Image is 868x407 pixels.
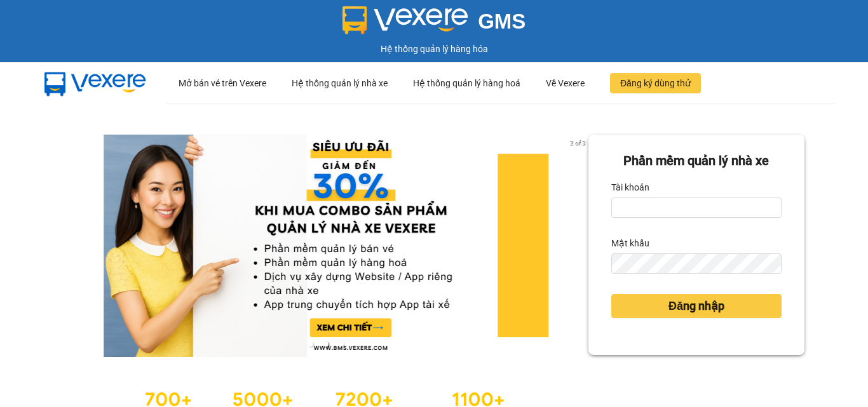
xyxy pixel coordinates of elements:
[3,42,865,56] div: Hệ thống quản lý hàng hóa
[308,342,313,347] li: slide item 1
[478,10,526,33] span: GMS
[546,63,585,103] div: Về Vexere
[668,297,724,315] span: Đăng nhập
[571,135,588,357] button: next slide / item
[342,19,526,29] a: GMS
[611,233,649,253] label: Mật khẩu
[342,6,468,34] img: logo 2
[64,135,81,357] button: previous slide / item
[610,73,701,93] button: Đăng ký dùng thử
[611,253,782,274] input: Mật khẩu
[611,197,782,218] input: Tài khoản
[620,76,691,90] span: Đăng ký dùng thử
[413,63,520,103] div: Hệ thống quản lý hàng hoá
[323,342,329,347] li: slide item 2
[611,151,782,171] div: Phần mềm quản lý nhà xe
[611,177,649,197] label: Tài khoản
[292,63,388,103] div: Hệ thống quản lý nhà xe
[339,342,344,347] li: slide item 3
[611,294,782,318] button: Đăng nhập
[179,63,266,103] div: Mở bán vé trên Vexere
[32,62,159,104] img: mbUUG5Q.png
[566,135,588,151] p: 2 of 3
